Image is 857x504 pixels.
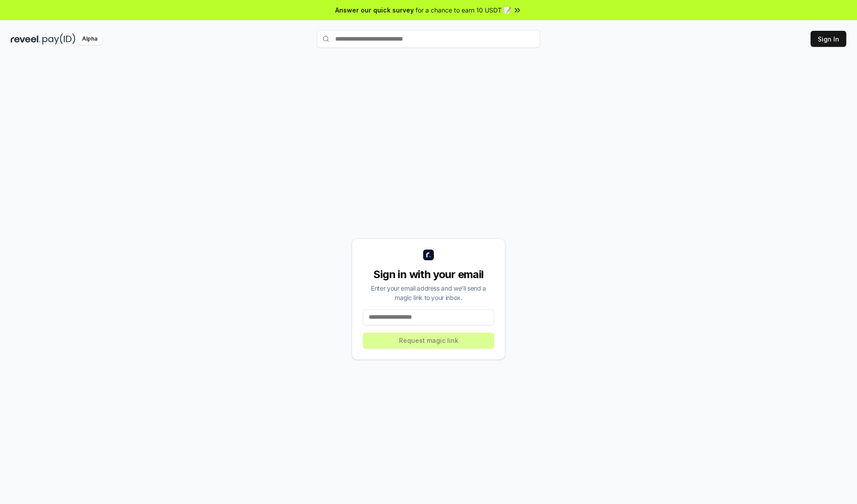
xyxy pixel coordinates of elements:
button: Sign In [811,31,846,47]
div: Alpha [77,33,102,45]
span: Answer our quick survey [335,5,414,15]
div: Sign in with your email [363,267,494,282]
img: pay_id [42,33,75,45]
img: reveel_dark [11,33,41,45]
img: logo_small [423,250,434,260]
span: for a chance to earn 10 USDT 📝 [416,5,511,15]
div: Enter your email address and we’ll send a magic link to your inbox. [363,283,494,302]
